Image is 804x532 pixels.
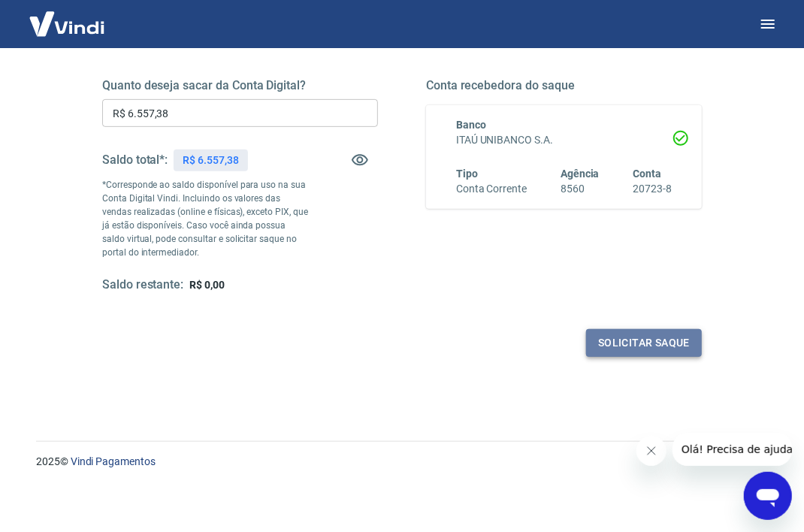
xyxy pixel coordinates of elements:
span: R$ 0,00 [189,279,225,291]
h5: Saldo total*: [102,153,168,168]
h6: 8560 [561,181,600,197]
button: Solicitar saque [586,329,702,357]
span: Agência [561,168,600,180]
h6: Conta Corrente [456,181,527,197]
iframe: Mensagem da empresa [673,433,792,466]
h5: Quanto deseja sacar da Conta Digital? [102,78,378,93]
img: Vindi [18,1,116,47]
h5: Saldo restante: [102,277,183,293]
span: Conta [633,168,661,180]
span: Tipo [456,168,478,180]
h6: ITAÚ UNIBANCO S.A. [456,132,672,148]
span: Banco [456,119,486,131]
span: Olá! Precisa de ajuda? [9,11,126,23]
iframe: Fechar mensagem [636,436,666,466]
iframe: Botão para abrir a janela de mensagens [744,472,792,520]
a: Vindi Pagamentos [71,455,156,467]
h5: Conta recebedora do saque [426,78,702,93]
h6: 20723-8 [633,181,672,197]
p: *Corresponde ao saldo disponível para uso na sua Conta Digital Vindi. Incluindo os valores das ve... [102,178,309,259]
p: 2025 © [36,454,768,470]
p: R$ 6.557,38 [183,153,238,168]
